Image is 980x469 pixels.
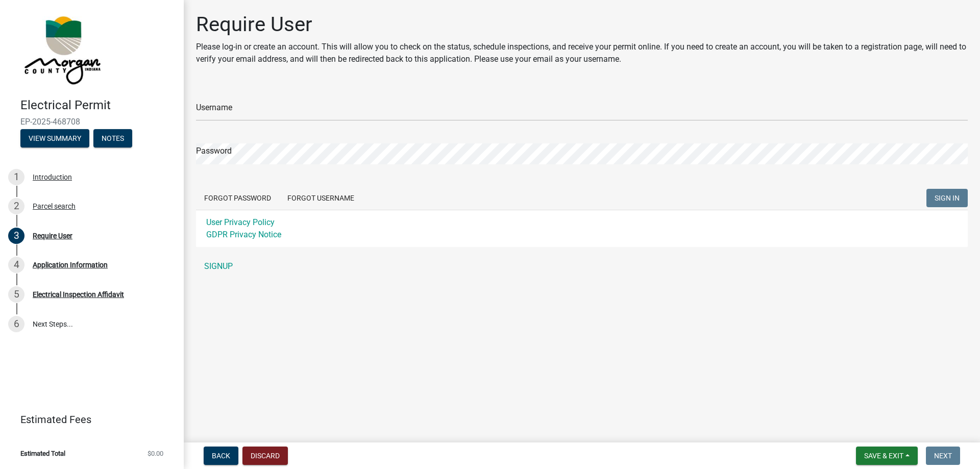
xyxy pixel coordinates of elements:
[33,261,108,268] div: Application Information
[204,447,238,465] button: Back
[196,12,968,37] h1: Require User
[856,447,918,465] button: Save & Exit
[8,198,24,214] div: 2
[93,135,132,143] wm-modal-confirm: Notes
[926,189,968,207] button: SIGN IN
[20,129,89,147] button: View Summary
[864,452,903,460] span: Save & Exit
[8,286,24,303] div: 5
[196,256,968,277] a: SIGNUP
[8,169,24,185] div: 1
[8,228,24,244] div: 3
[33,291,124,298] div: Electrical Inspection Affidavit
[8,316,24,332] div: 6
[20,11,103,87] img: Morgan County, Indiana
[196,189,279,207] button: Forgot Password
[20,98,176,113] h4: Electrical Permit
[33,203,76,210] div: Parcel search
[935,194,960,202] span: SIGN IN
[934,452,952,460] span: Next
[20,117,163,127] span: EP-2025-468708
[212,452,230,460] span: Back
[8,257,24,273] div: 4
[93,129,132,147] button: Notes
[33,174,72,181] div: Introduction
[206,230,281,239] a: GDPR Privacy Notice
[206,217,275,227] a: User Privacy Policy
[8,409,167,430] a: Estimated Fees
[242,447,288,465] button: Discard
[20,135,89,143] wm-modal-confirm: Summary
[33,232,72,239] div: Require User
[926,447,960,465] button: Next
[196,41,968,65] p: Please log-in or create an account. This will allow you to check on the status, schedule inspecti...
[20,450,65,457] span: Estimated Total
[148,450,163,457] span: $0.00
[279,189,362,207] button: Forgot Username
